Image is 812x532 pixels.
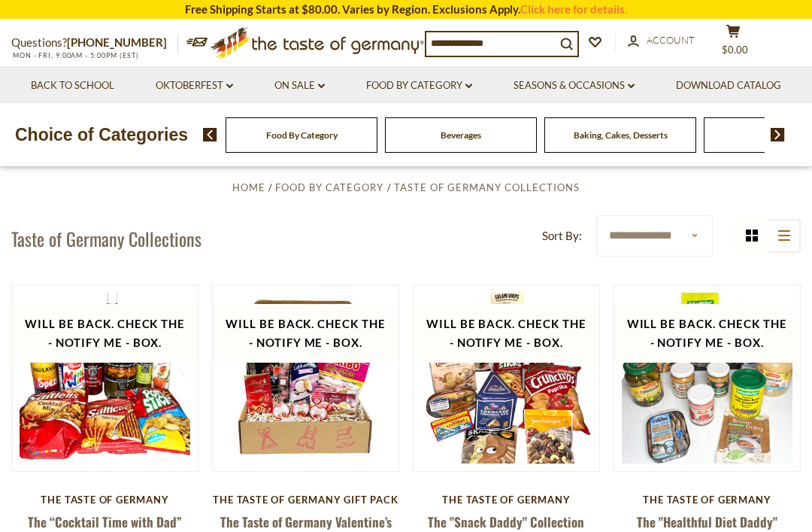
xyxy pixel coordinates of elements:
p: Questions? [11,33,178,53]
span: Will be back. Check the - Notify Me - Box. [426,317,587,349]
img: next arrow [771,128,785,141]
span: MON - FRI, 9:00AM - 5:00PM (EST) [11,51,139,59]
img: The "Healthful Diet Daddy" Collection [614,285,800,471]
a: [PHONE_NUMBER] [67,35,167,49]
img: previous arrow [203,128,217,141]
a: Download Catalog [676,78,781,94]
a: Home [232,181,265,193]
div: The Taste of Germany [413,494,600,506]
span: Will be back. Check the - Notify Me - Box. [25,317,186,349]
img: The “Cocktail Time with Dad” Collection [12,285,198,471]
a: Taste of Germany Collections [394,181,580,193]
a: Seasons & Occasions [514,78,635,94]
a: Food By Category [366,78,472,94]
img: The "Snack Daddy" Collection [414,285,599,471]
span: $0.00 [722,44,748,56]
a: The "Snack Daddy" Collection [428,512,584,531]
span: Account [647,34,695,46]
span: Will be back. Check the - Notify Me - Box. [226,317,386,349]
a: Baking, Cakes, Desserts [574,129,668,141]
a: Food By Category [266,129,338,141]
h1: Taste of Germany Collections [11,227,201,250]
a: Back to School [31,78,114,94]
span: Will be back. Check the - Notify Me - Box. [627,317,788,349]
div: The Taste of Germany [11,494,198,506]
img: The Taste of Germany Valentine’s Day Love Collection [213,285,398,471]
a: Account [628,32,695,49]
a: On Sale [274,78,325,94]
label: Sort By: [542,226,582,245]
a: Click here for details. [520,2,627,16]
a: Beverages [441,129,481,141]
button: $0.00 [710,24,756,62]
a: Food By Category [275,181,383,193]
div: The Taste of Germany Gift Pack [212,494,399,506]
div: The Taste of Germany [614,494,801,506]
a: Oktoberfest [156,78,233,94]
